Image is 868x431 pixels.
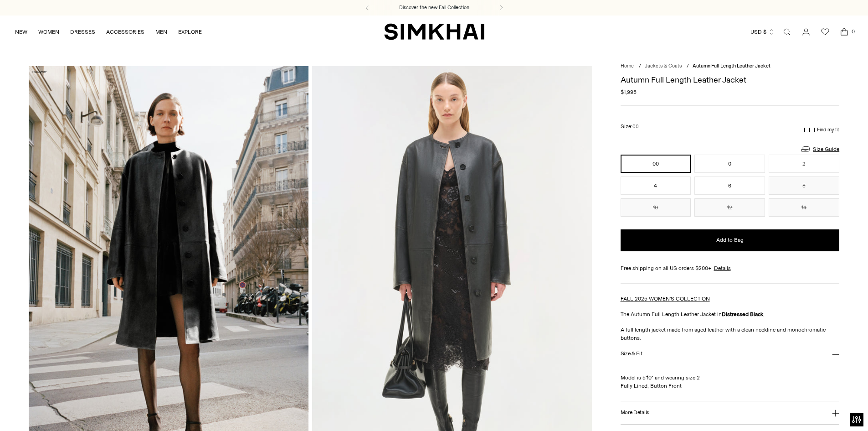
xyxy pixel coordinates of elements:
button: 8 [769,177,839,195]
a: FALL 2025 WOMEN'S COLLECTION [621,296,710,302]
button: 14 [769,198,839,217]
button: 2 [769,155,839,173]
a: Details [714,264,731,272]
div: / [687,62,689,70]
a: WOMEN [38,22,59,42]
a: SIMKHAI [384,23,484,41]
p: A full length jacket made from aged leather with a clean neckline and monochromatic buttons. [621,326,840,342]
a: EXPLORE [178,22,202,42]
div: Free shipping on all US orders $200+ [621,264,840,272]
a: Open cart modal [835,23,853,41]
h1: Autumn Full Length Leather Jacket [621,76,840,84]
h3: More Details [621,410,649,415]
a: ACCESSORIES [106,22,144,42]
span: $1,995 [621,88,637,96]
nav: breadcrumbs [621,62,840,70]
button: USD $ [750,22,775,42]
a: MEN [155,22,167,42]
span: Autumn Full Length Leather Jacket [693,63,770,69]
button: 12 [694,198,765,217]
button: Add to Bag [621,229,840,251]
p: Model is 5'10" and wearing size 2 Fully Lined, Button Front [621,365,840,390]
button: More Details [621,401,840,425]
h3: Size & Fit [621,351,642,357]
label: Size: [621,122,639,131]
button: 4 [621,177,691,195]
a: Discover the new Fall Collection [399,4,469,11]
strong: Distressed Black [722,311,763,317]
a: Wishlist [816,23,834,41]
span: Add to Bag [716,236,744,244]
button: 6 [694,177,765,195]
a: Home [621,63,634,69]
a: Go to the account page [797,23,815,41]
div: / [639,62,641,70]
button: 10 [621,198,691,217]
button: 0 [694,155,765,173]
a: Open search modal [778,23,796,41]
a: DRESSES [70,22,95,42]
span: 0 [849,27,857,36]
a: Size Guide [800,143,839,155]
a: Jackets & Coats [645,63,682,69]
span: 00 [632,124,639,130]
a: NEW [15,22,27,42]
button: Size & Fit [621,342,840,365]
p: The Autumn Full Length Leather Jacket in [621,310,840,318]
button: 00 [621,155,691,173]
